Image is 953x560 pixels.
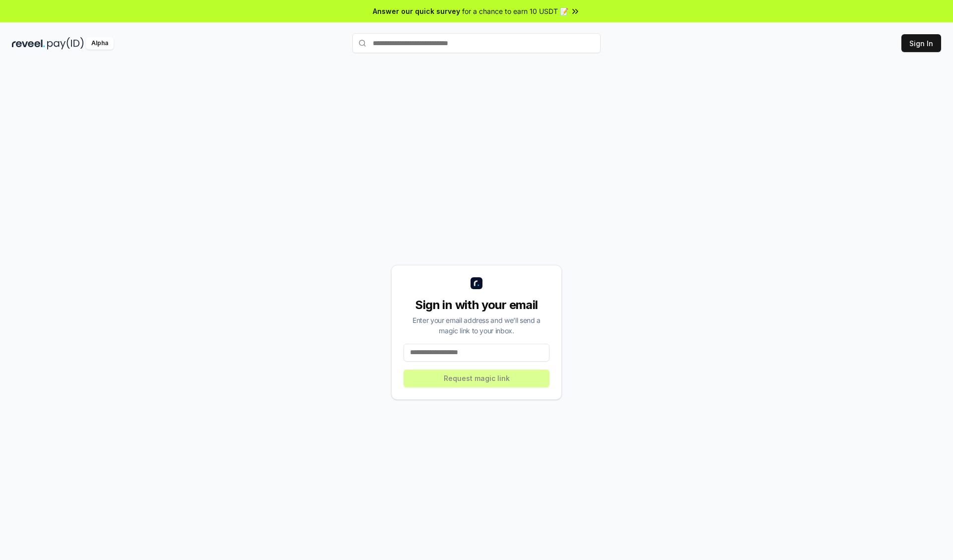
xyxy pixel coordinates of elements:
div: Alpha [86,37,114,50]
img: logo_small [471,277,482,289]
div: Sign in with your email [404,297,549,313]
span: Answer our quick survey [373,6,460,16]
img: reveel_dark [12,37,45,50]
span: for a chance to earn 10 USDT 📝 [462,6,568,16]
img: pay_id [47,37,84,50]
button: Sign In [901,34,941,52]
div: Enter your email address and we’ll send a magic link to your inbox. [404,315,549,336]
